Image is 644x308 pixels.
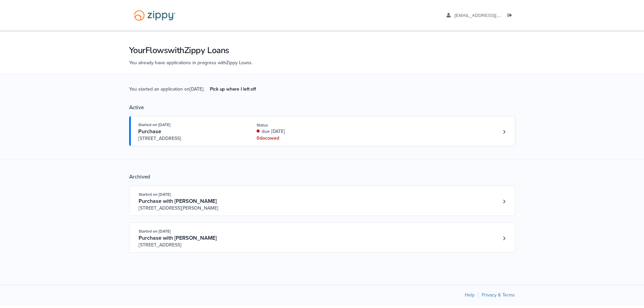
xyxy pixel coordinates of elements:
a: Loan number 4256548 [499,127,509,137]
span: sphawes1@gmail.com [454,13,532,18]
span: Started on [DATE] [139,229,171,234]
span: Started on [DATE] [139,192,171,197]
span: [STREET_ADDRESS][PERSON_NAME] [139,205,242,212]
a: Log out [507,13,515,20]
a: Open loan 4256548 [129,116,515,146]
h1: Your Flows with Zippy Loans [129,45,515,56]
span: You already have applications in progress with Zippy Loans . [129,60,253,66]
a: Help [465,292,475,298]
div: due [DATE] [257,128,347,135]
div: Status [257,122,347,128]
span: Purchase with [PERSON_NAME] [139,198,217,205]
a: Loan number 4100895 [499,233,509,243]
div: 0 doc owed [257,135,347,142]
div: Archived [129,173,515,180]
div: Active [129,104,515,111]
span: Purchase [138,128,161,135]
span: Purchase with [PERSON_NAME] [139,235,217,241]
img: Logo [129,7,180,24]
a: Open loan 4100895 [129,222,515,253]
a: Loan number 4238297 [499,196,509,207]
span: [STREET_ADDRESS] [138,135,241,142]
a: Open loan 4238297 [129,186,515,216]
a: edit profile [447,13,532,20]
a: Privacy & Terms [482,292,515,298]
span: [STREET_ADDRESS] [139,242,242,248]
span: Started on [DATE] [138,122,170,127]
span: You started an application on [DATE] . [129,86,261,104]
a: Pick up where I left off [205,84,261,95]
